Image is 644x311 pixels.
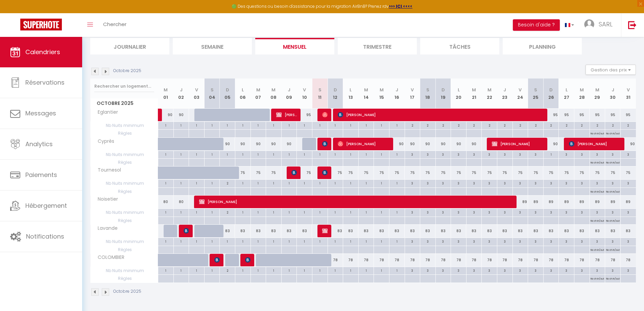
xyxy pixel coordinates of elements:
[482,180,497,186] div: 3
[312,209,328,215] div: 1
[312,151,328,157] div: 1
[266,138,282,150] div: 90
[297,109,312,121] div: 95
[158,196,174,208] div: 80
[25,140,53,148] span: Analytics
[549,87,553,93] abbr: D
[605,209,620,215] div: 3
[374,122,389,128] div: 1
[559,122,574,128] div: 2
[436,180,451,186] div: 3
[487,87,492,93] abbr: M
[420,79,436,109] th: 18
[359,209,374,215] div: 1
[235,166,251,179] div: 75
[158,151,173,157] div: 1
[472,87,476,93] abbr: M
[103,21,126,28] span: Chercher
[467,209,482,215] div: 3
[245,253,250,266] span: [PERSON_NAME]
[189,79,205,109] th: 03
[251,209,266,215] div: 1
[374,79,389,109] th: 15
[235,122,251,128] div: 1
[590,122,605,128] div: 2
[251,166,266,179] div: 75
[338,137,389,150] span: [PERSON_NAME]
[528,180,543,186] div: 3
[451,209,466,215] div: 3
[544,180,559,186] div: 3
[322,166,327,179] span: [PERSON_NAME]
[220,122,235,128] div: 1
[605,79,621,109] th: 30
[282,151,297,157] div: 1
[519,87,522,93] abbr: V
[158,122,173,128] div: 1
[94,80,154,92] input: Rechercher un logement...
[173,38,252,54] li: Semaine
[405,122,420,128] div: 2
[359,151,374,157] div: 1
[405,138,420,150] div: 90
[251,180,266,186] div: 1
[559,180,574,186] div: 3
[559,196,574,208] div: 89
[436,151,451,157] div: 3
[91,188,158,195] span: Règles
[242,87,244,93] abbr: L
[451,138,467,150] div: 90
[205,151,220,157] div: 1
[297,209,312,215] div: 1
[374,209,389,215] div: 1
[606,159,620,165] p: No ch in/out
[621,180,636,186] div: 3
[90,38,169,54] li: Journalier
[91,130,158,137] span: Règles
[235,79,251,109] th: 06
[271,87,276,93] abbr: M
[543,196,559,208] div: 89
[158,180,173,186] div: 1
[343,122,358,128] div: 1
[297,79,312,109] th: 10
[482,79,497,109] th: 22
[358,79,374,109] th: 14
[266,166,282,179] div: 75
[595,87,599,93] abbr: M
[606,188,620,194] p: No ch in/out
[497,79,513,109] th: 23
[211,87,214,93] abbr: S
[303,87,306,93] abbr: V
[605,166,621,179] div: 75
[282,122,297,128] div: 1
[297,166,312,179] div: 75
[574,122,590,128] div: 2
[180,87,183,93] abbr: J
[420,38,499,54] li: Tâches
[590,151,605,157] div: 3
[266,209,281,215] div: 1
[405,151,420,157] div: 3
[497,166,513,179] div: 75
[389,3,412,9] a: >>> ICI <<<<
[405,180,420,186] div: 3
[451,151,466,157] div: 3
[359,180,374,186] div: 1
[174,151,189,157] div: 1
[512,196,528,208] div: 89
[389,151,405,157] div: 1
[205,180,220,186] div: 1
[467,180,482,186] div: 3
[189,209,204,215] div: 1
[291,166,296,179] span: [PERSON_NAME]
[235,209,251,215] div: 1
[528,79,544,109] th: 25
[220,151,235,157] div: 1
[255,38,334,54] li: Mensuel
[220,138,235,150] div: 90
[235,138,251,150] div: 90
[574,109,590,121] div: 95
[158,109,174,121] div: 90
[528,196,544,208] div: 89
